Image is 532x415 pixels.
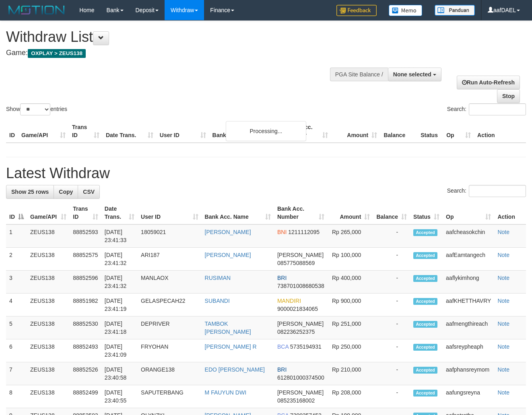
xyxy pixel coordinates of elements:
td: aaflykimhong [443,271,494,294]
div: PGA Site Balance / [330,68,388,81]
td: GELASPECAH22 [138,294,202,316]
label: Search: [447,185,526,197]
td: aafEamtangech [443,248,494,271]
th: ID [6,120,18,143]
td: Rp 100,000 [328,248,373,271]
span: Copy 9000021834065 to clipboard [277,306,318,312]
th: User ID: activate to sort column ascending [138,201,202,224]
a: Note [497,275,509,281]
th: Op [443,120,474,143]
a: Show 25 rows [6,185,54,199]
td: - [373,294,410,316]
span: Show 25 rows [11,189,49,195]
h1: Latest Withdraw [6,165,526,181]
td: ARI187 [138,248,202,271]
th: Bank Acc. Number [282,120,331,143]
a: Note [497,252,509,258]
button: None selected [388,68,441,81]
img: panduan.png [435,5,475,16]
td: ZEUS138 [27,294,70,316]
td: ZEUS138 [27,271,70,294]
span: None selected [393,71,431,78]
td: 1 [6,224,27,248]
a: CSV [78,185,100,199]
td: [DATE] 23:41:32 [101,271,138,294]
span: Accepted [413,298,437,305]
a: M FAUYUN DWI [205,389,246,396]
th: Balance: activate to sort column ascending [373,201,410,224]
span: Accepted [413,252,437,259]
span: Accepted [413,344,437,351]
th: Amount: activate to sort column ascending [328,201,373,224]
input: Search: [469,103,526,115]
span: BRI [277,275,287,281]
span: Copy 5735194931 to clipboard [290,343,322,350]
a: Note [497,343,509,350]
td: - [373,339,410,362]
input: Search: [469,185,526,197]
a: Note [497,389,509,396]
td: [DATE] 23:41:18 [101,316,138,339]
th: Bank Acc. Number: activate to sort column ascending [274,201,328,224]
img: Feedback.jpg [336,5,377,16]
th: Trans ID [69,120,103,143]
th: Op: activate to sort column ascending [443,201,494,224]
td: Rp 250,000 [328,339,373,362]
label: Show entries [6,103,67,115]
th: ID: activate to sort column descending [6,201,27,224]
td: 88852499 [70,385,101,408]
td: 88852530 [70,316,101,339]
td: Rp 400,000 [328,271,373,294]
th: Game/API: activate to sort column ascending [27,201,70,224]
span: CSV [83,189,95,195]
td: 88851982 [70,294,101,316]
td: ZEUS138 [27,224,70,248]
th: Bank Acc. Name [209,120,282,143]
th: Game/API [18,120,69,143]
td: [DATE] 23:40:58 [101,362,138,385]
th: Date Trans. [103,120,157,143]
td: 18059021 [138,224,202,248]
td: 5 [6,316,27,339]
td: 6 [6,339,27,362]
td: 88852596 [70,271,101,294]
td: aafcheasokchin [443,224,494,248]
a: RUSIMAN [205,275,231,281]
a: Run Auto-Refresh [457,76,520,89]
td: aafKHETTHAVRY [443,294,494,316]
span: Copy 085235168002 to clipboard [277,397,315,404]
td: 88852526 [70,362,101,385]
th: Balance [380,120,417,143]
span: BNI [277,229,287,235]
td: 88852575 [70,248,101,271]
span: MANDIRI [277,298,301,304]
td: ZEUS138 [27,362,70,385]
a: Note [497,320,509,327]
td: ORANGE138 [138,362,202,385]
span: BRI [277,366,287,373]
a: [PERSON_NAME] [205,252,251,258]
a: Stop [497,89,520,103]
td: 2 [6,248,27,271]
a: [PERSON_NAME] [205,229,251,235]
td: - [373,248,410,271]
td: - [373,385,410,408]
td: Rp 900,000 [328,294,373,316]
td: ZEUS138 [27,316,70,339]
span: BCA [277,343,289,350]
span: Accepted [413,367,437,374]
td: - [373,224,410,248]
a: EDO [PERSON_NAME] [205,366,265,373]
th: Action [474,120,526,143]
td: 88852593 [70,224,101,248]
a: SUBANDI [205,298,230,304]
td: [DATE] 23:41:19 [101,294,138,316]
label: Search: [447,103,526,115]
td: 88852493 [70,339,101,362]
td: [DATE] 23:40:55 [101,385,138,408]
td: ZEUS138 [27,248,70,271]
span: Copy 085775088569 to clipboard [277,260,315,266]
td: - [373,362,410,385]
span: Accepted [413,275,437,282]
span: Copy 082236252375 to clipboard [277,329,315,335]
